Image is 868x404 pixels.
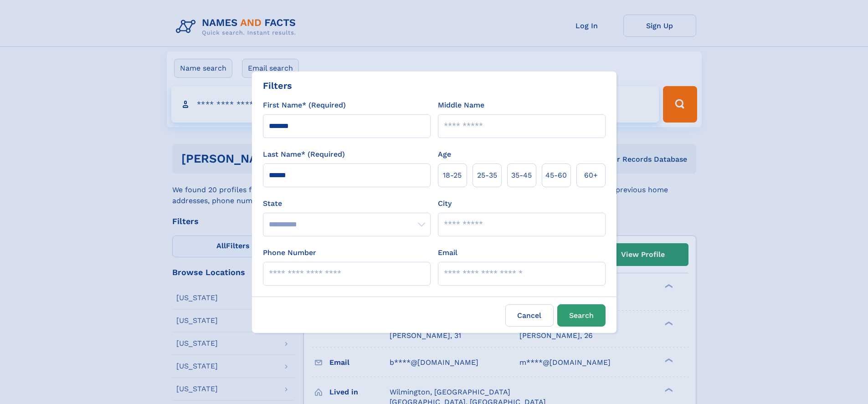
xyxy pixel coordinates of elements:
[263,149,345,160] label: Last Name* (Required)
[505,304,554,327] label: Cancel
[263,247,316,258] label: Phone Number
[511,170,532,181] span: 35‑45
[438,247,457,258] label: Email
[584,170,598,181] span: 60+
[557,304,606,327] button: Search
[438,198,452,209] label: City
[263,198,431,209] label: State
[438,100,484,111] label: Middle Name
[443,170,462,181] span: 18‑25
[263,100,346,111] label: First Name* (Required)
[477,170,497,181] span: 25‑35
[438,149,451,160] label: Age
[545,170,567,181] span: 45‑60
[263,79,292,92] div: Filters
